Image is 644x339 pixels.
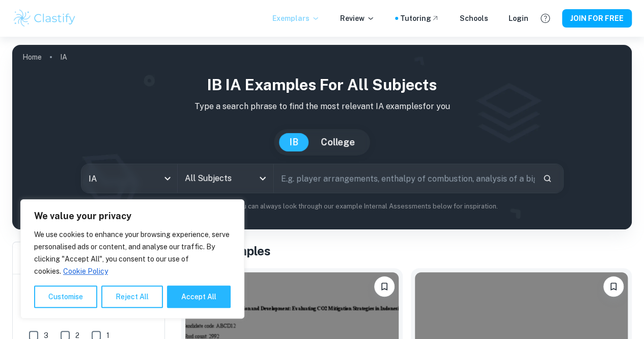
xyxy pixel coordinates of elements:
a: Cookie Policy [63,267,108,276]
div: We value your privacy [20,199,244,319]
button: Please log in to bookmark exemplars [603,276,624,297]
button: Help and Feedback [537,10,554,27]
button: Please log in to bookmark exemplars [374,276,395,297]
a: Schools [460,13,488,24]
a: Login [509,13,528,24]
p: We value your privacy [34,210,231,222]
input: E.g. player arrangements, enthalpy of combustion, analysis of a big city... [274,164,535,193]
p: Type a search phrase to find the most relevant IA examples for you [20,100,624,113]
button: Accept All [167,285,231,308]
a: Home [22,50,42,64]
p: Exemplars [272,13,320,24]
p: We use cookies to enhance your browsing experience, serve personalised ads or content, and analys... [34,228,231,277]
a: Tutoring [400,13,439,24]
h1: All IA Examples [181,242,632,260]
button: Search [539,170,556,187]
h1: IB IA examples for all subjects [20,73,624,96]
button: Open [256,171,270,186]
button: Customise [34,285,97,308]
button: Reject All [101,285,163,308]
div: IA [81,164,177,193]
p: Review [340,13,375,24]
img: Clastify logo [12,8,77,29]
p: Not sure what to search for? You can always look through our example Internal Assessments below f... [20,201,624,212]
p: IA [60,51,67,63]
button: College [311,133,365,151]
button: JOIN FOR FREE [562,9,632,28]
button: IB [279,133,309,151]
img: profile cover [12,45,632,229]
